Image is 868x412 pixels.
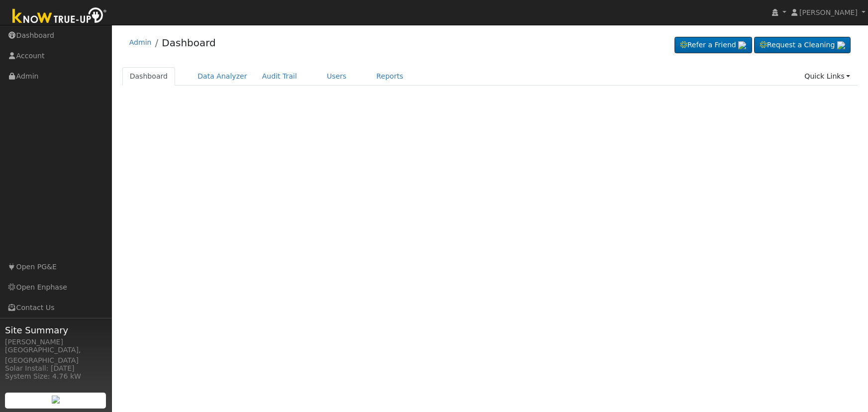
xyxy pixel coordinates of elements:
[122,67,176,86] a: Dashboard
[5,337,106,347] div: [PERSON_NAME]
[369,67,411,86] a: Reports
[255,67,304,86] a: Audit Trail
[5,371,106,382] div: System Size: 4.76 kW
[5,363,106,374] div: Solar Install: [DATE]
[7,5,112,28] img: Know True-Up
[738,41,746,49] img: retrieve
[129,38,152,46] a: Admin
[675,37,752,54] a: Refer a Friend
[190,67,255,86] a: Data Analyzer
[5,323,106,337] span: Site Summary
[5,345,106,366] div: [GEOGRAPHIC_DATA], [GEOGRAPHIC_DATA]
[319,67,354,86] a: Users
[797,67,858,86] a: Quick Links
[799,8,858,16] span: [PERSON_NAME]
[837,41,845,49] img: retrieve
[52,396,60,404] img: retrieve
[162,37,216,49] a: Dashboard
[754,37,851,54] a: Request a Cleaning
